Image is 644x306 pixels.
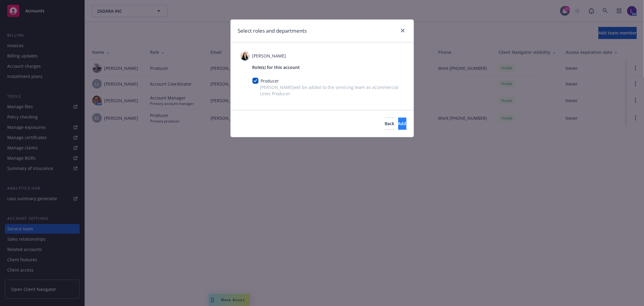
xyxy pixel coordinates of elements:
span: Add [398,121,406,126]
a: close [399,27,406,34]
span: Role(s) for this account [252,64,404,70]
button: Back [385,118,395,130]
span: Back [385,121,395,126]
span: [PERSON_NAME] will be added to the servicing team as a Commercial Lines Producer . [260,84,404,97]
span: Producer [261,78,279,84]
button: Add [398,118,406,130]
span: [PERSON_NAME] [252,53,286,59]
h1: Select roles and departments [238,27,307,35]
img: photo [240,51,250,60]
